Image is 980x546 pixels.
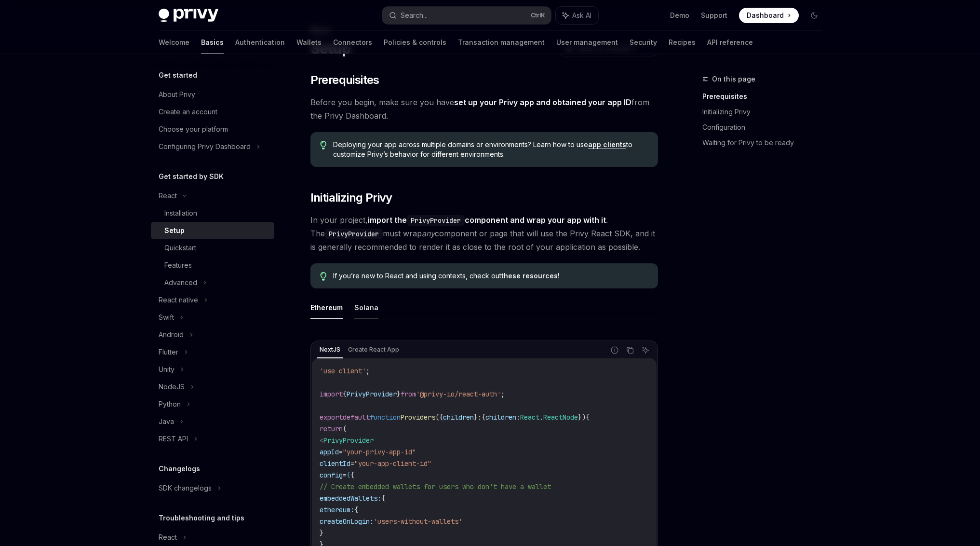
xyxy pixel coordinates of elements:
[366,367,370,375] span: ;
[350,471,354,479] span: {
[310,96,658,123] span: Before you begin, make sure you have from the Privy Dashboard.
[401,10,428,21] div: Search...
[310,72,379,88] span: Prerequisites
[422,229,435,238] em: any
[151,205,274,222] a: Installation
[164,259,192,271] div: Features
[401,413,435,422] span: Providers
[368,215,606,225] strong: import the component and wrap your app with it
[296,31,322,54] a: Wallets
[320,529,323,537] span: }
[806,8,822,23] button: Toggle dark mode
[151,222,274,239] a: Setup
[159,141,251,152] div: Configuring Privy Dashboard
[501,272,521,280] a: these
[343,390,347,398] span: {
[474,413,478,422] span: }
[739,8,799,23] a: Dashboard
[516,413,520,422] span: :
[531,12,545,19] span: Ctrl K
[354,296,378,319] button: Solana
[482,413,485,422] span: {
[320,413,343,422] span: export
[159,532,177,543] div: React
[381,494,385,503] span: {
[608,344,621,356] button: Report incorrect code
[320,141,327,150] svg: Tip
[151,121,274,138] a: Choose your platform
[539,413,543,422] span: .
[354,459,431,468] span: "your-app-client-id"
[159,398,181,410] div: Python
[354,505,358,514] span: {
[159,31,189,54] a: Welcome
[159,346,178,358] div: Flutter
[339,448,343,456] span: =
[159,482,212,494] div: SDK changelogs
[320,367,366,375] span: 'use client'
[374,517,462,526] span: 'users-without-wallets'
[159,416,174,427] div: Java
[343,424,347,433] span: (
[159,312,174,323] div: Swift
[151,86,274,103] a: About Privy
[159,106,217,118] div: Create an account
[320,505,354,514] span: ethereum:
[401,390,416,398] span: from
[151,239,274,257] a: Quickstart
[325,229,383,239] code: PrivyProvider
[320,424,343,433] span: return
[478,413,482,422] span: :
[707,31,753,54] a: API reference
[350,459,354,468] span: =
[669,31,696,54] a: Recipes
[670,11,689,20] a: Demo
[333,31,372,54] a: Connectors
[159,329,184,341] div: Android
[235,31,285,54] a: Authentication
[343,448,416,456] span: "your-privy-app-id"
[630,31,657,54] a: Security
[320,459,350,468] span: clientId
[310,190,392,205] span: Initializing Privy
[159,9,218,22] img: dark logo
[159,89,195,100] div: About Privy
[382,7,551,24] button: Search...CtrlK
[320,448,339,456] span: appId
[543,413,578,422] span: ReactNode
[323,436,374,445] span: PrivyProvider
[520,413,539,422] span: React
[320,517,374,526] span: createOnLogin:
[347,471,350,479] span: {
[347,390,397,398] span: PrivyProvider
[702,135,830,150] a: Waiting for Privy to be ready
[159,190,177,202] div: React
[578,413,586,422] span: })
[343,413,370,422] span: default
[523,272,558,280] a: resources
[702,104,830,120] a: Initializing Privy
[159,381,185,393] div: NodeJS
[164,242,196,254] div: Quickstart
[159,364,175,375] div: Unity
[159,294,198,306] div: React native
[586,413,590,422] span: {
[370,413,401,422] span: function
[159,171,224,182] h5: Get started by SDK
[159,123,228,135] div: Choose your platform
[454,97,631,108] a: set up your Privy app and obtained your app ID
[407,215,465,226] code: PrivyProvider
[159,512,244,524] h5: Troubleshooting and tips
[485,413,516,422] span: children
[320,390,343,398] span: import
[639,344,652,356] button: Ask AI
[702,89,830,104] a: Prerequisites
[320,436,323,445] span: <
[343,471,347,479] span: =
[556,7,598,24] button: Ask AI
[317,344,343,355] div: NextJS
[333,271,648,281] span: If you’re new to React and using contexts, check out !
[397,390,401,398] span: }
[320,494,381,503] span: embeddedWallets:
[164,225,185,236] div: Setup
